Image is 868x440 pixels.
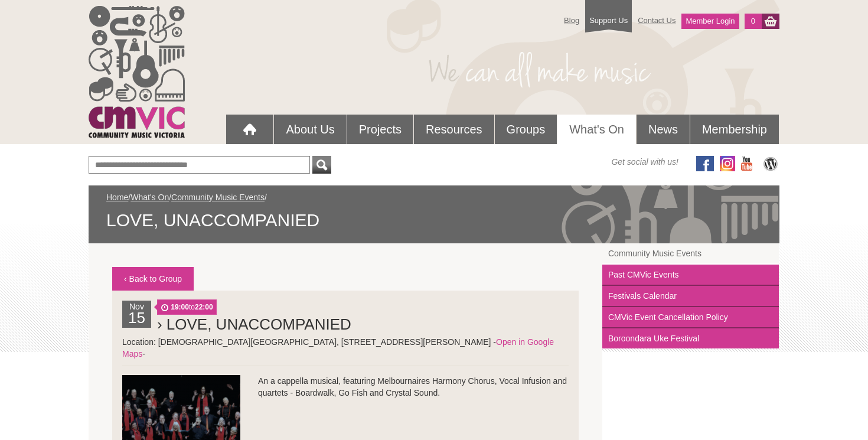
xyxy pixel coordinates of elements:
a: Member Login [681,14,739,29]
p: An a cappella musical, featuring Melbournaires Harmony Chorus, Vocal Infusion and quartets - Boar... [122,375,569,399]
a: Projects [347,115,413,144]
a: CMVic Event Cancellation Policy [602,307,779,328]
div: Nov [122,301,151,328]
a: Contact Us [632,10,681,31]
a: Groups [495,115,557,144]
a: Festivals Calendar [602,286,779,307]
a: 0 [745,14,762,29]
a: Home [106,193,128,202]
img: cmvic_logo.png [89,6,185,138]
a: What's On [557,115,636,144]
a: Community Music Events [602,243,779,265]
a: News [637,115,690,144]
strong: 19:00 [171,303,189,311]
h2: 15 [125,312,148,328]
a: About Us [274,115,346,144]
a: What's On [130,193,169,202]
a: Membership [690,115,779,144]
div: / / / [106,191,762,232]
a: Community Music Events [171,193,265,202]
a: Resources [414,115,494,144]
img: icon-instagram.png [720,156,735,171]
span: to [157,299,217,315]
a: Boroondara Uke Festival [602,328,779,348]
strong: 22:00 [195,303,213,311]
span: LOVE, UNACCOMPANIED [106,209,762,232]
img: CMVic Blog [762,156,779,171]
a: ‹ Back to Group [112,267,194,291]
a: Past CMVic Events [602,265,779,286]
h2: › LOVE, UNACCOMPANIED [157,312,569,336]
span: Get social with us! [611,156,678,168]
a: Blog [558,10,585,31]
